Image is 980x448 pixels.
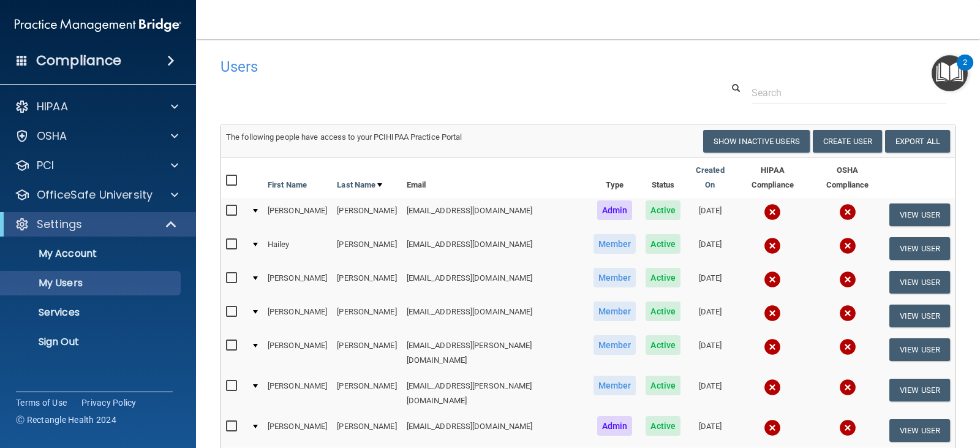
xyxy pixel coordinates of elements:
td: [EMAIL_ADDRESS][DOMAIN_NAME] [402,232,589,265]
a: OfficeSafe University [15,188,178,202]
td: [DATE] [685,414,735,447]
span: The following people have access to your PCIHIPAA Practice Portal [226,132,462,142]
span: Member [594,234,636,254]
td: [PERSON_NAME] [263,198,332,232]
a: Terms of Use [16,397,67,409]
span: Member [594,268,636,287]
span: Active [646,416,680,436]
img: cross.ca9f0e7f.svg [764,379,781,396]
p: Sign Out [8,336,175,348]
img: cross.ca9f0e7f.svg [839,237,856,254]
p: My Account [8,248,175,260]
img: cross.ca9f0e7f.svg [839,338,856,355]
p: Settings [37,217,82,232]
img: cross.ca9f0e7f.svg [764,305,781,322]
img: cross.ca9f0e7f.svg [764,237,781,254]
td: Hailey [263,232,332,265]
th: Status [641,158,685,198]
td: [PERSON_NAME] [332,265,401,299]
a: Privacy Policy [81,397,137,409]
td: [PERSON_NAME] [263,299,332,333]
h4: Users [221,59,642,75]
td: [PERSON_NAME] [332,232,401,265]
img: cross.ca9f0e7f.svg [764,271,781,288]
td: [DATE] [685,198,735,232]
a: Created On [690,163,730,192]
a: Export All [885,130,950,153]
button: View User [889,419,950,442]
span: Active [646,302,680,321]
p: Services [8,306,175,319]
img: cross.ca9f0e7f.svg [839,203,856,221]
span: Admin [597,200,633,220]
a: Settings [15,217,178,232]
td: [PERSON_NAME] [263,373,332,414]
td: [PERSON_NAME] [263,265,332,299]
span: Active [646,268,680,287]
td: [DATE] [685,232,735,265]
button: Create User [813,130,882,153]
img: cross.ca9f0e7f.svg [764,419,781,436]
button: View User [889,305,950,327]
span: Admin [597,416,633,436]
span: Active [646,200,680,220]
button: View User [889,203,950,226]
td: [EMAIL_ADDRESS][DOMAIN_NAME] [402,198,589,232]
td: [PERSON_NAME] [263,414,332,447]
th: Email [402,158,589,198]
button: View User [889,271,950,294]
p: My Users [8,277,175,289]
a: Last Name [337,178,382,192]
td: [EMAIL_ADDRESS][DOMAIN_NAME] [402,299,589,333]
button: View User [889,379,950,401]
img: PMB logo [15,13,181,37]
th: OSHA Compliance [810,158,884,198]
button: Show Inactive Users [703,130,810,153]
span: Active [646,335,680,355]
button: View User [889,338,950,361]
td: [DATE] [685,373,735,414]
span: Active [646,376,680,395]
p: HIPAA [37,99,68,114]
td: [EMAIL_ADDRESS][DOMAIN_NAME] [402,265,589,299]
a: First Name [268,178,307,192]
img: cross.ca9f0e7f.svg [839,271,856,288]
button: Open Resource Center, 2 new notifications [932,55,968,91]
img: cross.ca9f0e7f.svg [764,338,781,355]
td: [PERSON_NAME] [332,299,401,333]
input: Search [752,82,946,104]
button: View User [889,237,950,260]
a: HIPAA [15,99,178,114]
td: [DATE] [685,265,735,299]
span: Member [594,302,636,321]
td: [EMAIL_ADDRESS][DOMAIN_NAME] [402,414,589,447]
img: cross.ca9f0e7f.svg [764,203,781,221]
td: [PERSON_NAME] [263,333,332,373]
img: cross.ca9f0e7f.svg [839,379,856,396]
td: [DATE] [685,333,735,373]
p: OSHA [37,129,67,143]
a: OSHA [15,129,178,143]
td: [EMAIL_ADDRESS][PERSON_NAME][DOMAIN_NAME] [402,333,589,373]
span: Member [594,376,636,395]
img: cross.ca9f0e7f.svg [839,419,856,436]
span: Ⓒ Rectangle Health 2024 [16,414,116,426]
th: Type [589,158,641,198]
td: [PERSON_NAME] [332,373,401,414]
td: [EMAIL_ADDRESS][PERSON_NAME][DOMAIN_NAME] [402,373,589,414]
td: [DATE] [685,299,735,333]
th: HIPAA Compliance [735,158,811,198]
img: cross.ca9f0e7f.svg [839,305,856,322]
h4: Compliance [36,52,121,69]
p: PCI [37,158,54,173]
td: [PERSON_NAME] [332,333,401,373]
p: OfficeSafe University [37,188,153,202]
td: [PERSON_NAME] [332,414,401,447]
td: [PERSON_NAME] [332,198,401,232]
a: PCI [15,158,178,173]
span: Active [646,234,680,254]
div: 2 [963,63,967,78]
span: Member [594,335,636,355]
